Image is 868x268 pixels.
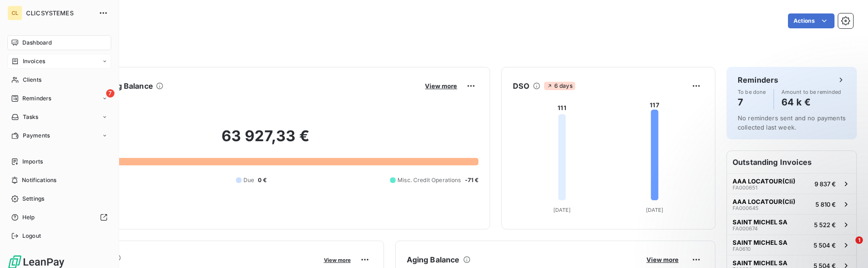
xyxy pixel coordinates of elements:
[22,39,52,47] span: Dashboard
[422,82,460,90] button: View more
[814,242,836,249] span: 5 504 €
[7,210,111,225] a: Help
[22,232,41,240] span: Logout
[513,80,529,92] h6: DSO
[682,178,868,243] iframe: Intercom notifications message
[7,72,111,87] a: Clients
[22,94,51,103] span: Reminders
[738,74,778,85] h6: Reminders
[738,95,766,110] h4: 7
[553,207,571,213] tspan: [DATE]
[738,89,766,95] span: To be done
[644,255,681,264] button: View more
[727,151,856,173] h6: Outstanding Invoices
[324,257,351,263] span: View more
[733,246,751,252] span: FA0610
[22,195,44,203] span: Settings
[727,173,856,194] button: AAA LOCATOUR(Cli)FA0006519 837 €
[321,255,354,264] button: View more
[23,76,41,84] span: Clients
[544,82,575,90] span: 6 days
[836,236,859,259] iframe: Intercom live chat
[26,9,93,17] span: CLICSYSTEMES
[7,54,111,69] a: Invoices
[465,176,479,184] span: -71 €
[22,157,43,166] span: Imports
[258,176,267,184] span: 0 €
[23,57,45,65] span: Invoices
[7,110,111,124] a: Tasks
[7,91,111,106] a: 7Reminders
[7,154,111,169] a: Imports
[53,127,478,155] h2: 63 927,33 €
[23,131,50,140] span: Payments
[7,6,22,20] div: CL
[397,176,461,184] span: Misc. Credit Operations
[738,114,846,131] span: No reminders sent and no payments collected last week.
[407,254,460,265] h6: Aging Balance
[243,176,254,184] span: Due
[781,89,841,95] span: Amount to be reminded
[23,113,39,121] span: Tasks
[646,256,679,263] span: View more
[425,82,457,90] span: View more
[788,13,834,28] button: Actions
[727,235,856,255] button: SAINT MICHEL SAFA06105 504 €
[7,35,111,50] a: Dashboard
[22,176,56,184] span: Notifications
[781,95,841,110] h4: 64 k €
[7,191,111,206] a: Settings
[22,213,35,222] span: Help
[733,259,787,267] span: SAINT MICHEL SA
[646,207,664,213] tspan: [DATE]
[855,236,863,244] span: 1
[106,89,114,98] span: 7
[7,128,111,143] a: Payments
[733,177,795,185] span: AAA LOCATOUR(Cli)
